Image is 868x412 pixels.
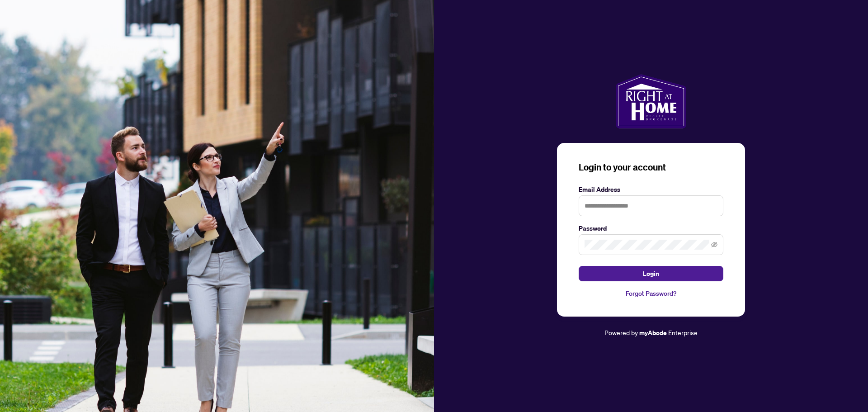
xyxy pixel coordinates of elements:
span: Enterprise [668,328,698,336]
a: myAbode [639,328,667,338]
span: eye-invisible [711,242,717,248]
label: Email Address [579,185,723,194]
a: Forgot Password? [579,289,723,298]
button: Login [579,266,723,281]
span: Login [643,266,659,281]
label: Password [579,223,723,233]
img: ma-logo [616,74,686,128]
span: Powered by [604,328,638,336]
h3: Login to your account [579,161,723,174]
